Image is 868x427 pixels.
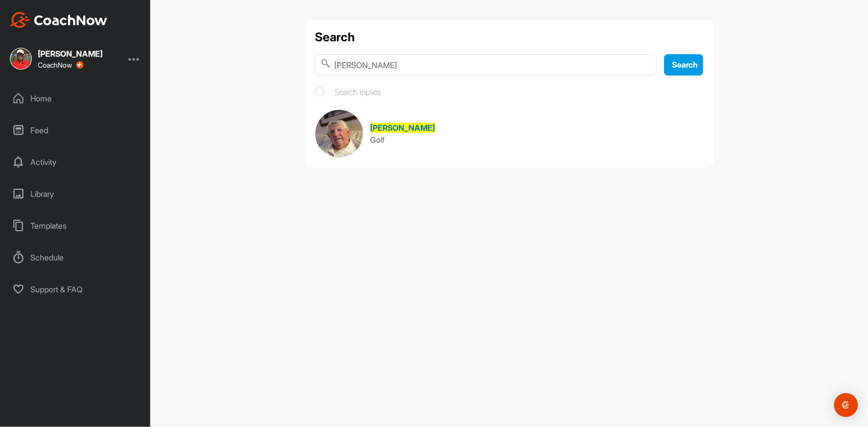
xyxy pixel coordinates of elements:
[10,48,32,70] img: square_9011ed703bdf34dddc69f87129ca1fc2.jpg
[38,50,102,58] div: [PERSON_NAME]
[5,277,146,302] div: Support & FAQ
[371,135,385,145] span: Golf
[371,123,435,133] span: [PERSON_NAME]
[834,393,858,417] div: Open Intercom Messenger
[5,86,146,111] div: Home
[5,118,146,143] div: Feed
[5,150,146,174] div: Activity
[10,12,107,28] img: CoachNow
[664,54,703,76] button: Search
[5,213,146,238] div: Templates
[38,61,84,69] div: CoachNow
[315,30,703,44] h1: Search
[672,60,698,70] span: Search
[315,86,381,98] label: Search replies
[315,110,703,158] a: [PERSON_NAME]Golf
[5,181,146,206] div: Library
[315,54,657,76] input: Search
[315,110,363,158] img: Space Logo
[5,245,146,270] div: Schedule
